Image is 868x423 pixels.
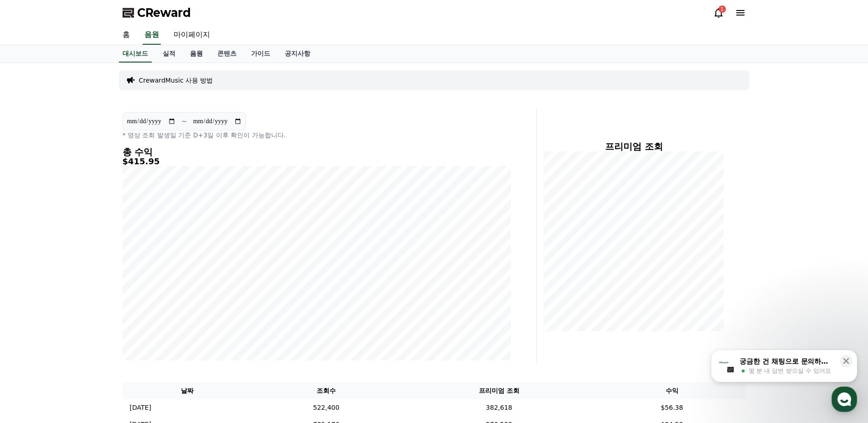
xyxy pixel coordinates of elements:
[277,45,318,63] a: 공지사항
[141,303,152,310] span: 설정
[143,26,161,45] a: 음원
[60,289,118,312] a: 대화
[400,382,598,399] th: 프리미엄 조회
[183,45,210,63] a: 음원
[123,157,511,166] h5: $415.95
[210,45,244,63] a: 콘텐츠
[3,289,60,312] a: 홈
[598,399,746,416] td: $56.38
[115,26,137,45] a: 홈
[118,289,175,312] a: 설정
[123,147,511,157] h4: 총 수익
[119,45,152,63] a: 대시보드
[29,303,34,310] span: 홈
[130,403,151,413] p: [DATE]
[155,45,183,63] a: 실적
[400,399,598,416] td: 382,618
[139,76,213,85] a: CrewardMusic 사용 방법
[598,382,746,399] th: 수익
[83,303,94,311] span: 대화
[137,5,191,20] span: CReward
[181,116,187,127] p: ~
[544,141,724,151] h4: 프리미엄 조회
[719,5,726,13] div: 1
[713,7,724,18] a: 1
[123,131,511,140] p: * 영상 조회 발생일 기준 D+3일 이후 확인이 가능합니다.
[123,382,253,399] th: 날짜
[166,26,217,45] a: 마이페이지
[244,45,277,63] a: 가이드
[252,382,400,399] th: 조회수
[123,5,191,20] a: CReward
[252,399,400,416] td: 522,400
